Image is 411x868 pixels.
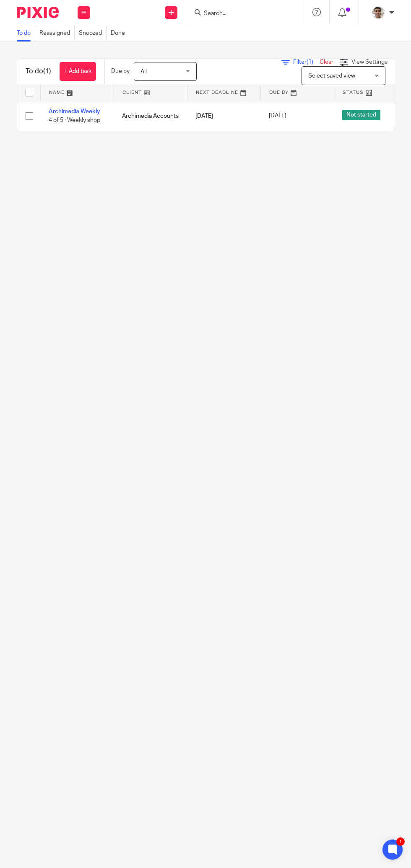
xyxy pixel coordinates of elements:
span: (1) [307,59,313,65]
input: Search [203,10,278,18]
h1: To do [26,67,51,76]
span: View Settings [351,59,388,65]
img: PXL_20240409_141816916.jpg [372,6,385,19]
span: Filter [293,59,320,65]
span: Select saved view [308,73,355,79]
a: Clear [320,59,333,65]
span: All [140,69,147,75]
img: Pixie [17,7,59,18]
a: To do [17,25,35,41]
div: 1 [396,837,405,846]
a: Snoozed [79,25,107,41]
a: Done [111,25,129,41]
td: Archimedia Accounts [114,101,187,131]
span: 4 of 5 · Weekly shop [49,117,100,123]
span: Not started [342,110,380,120]
a: Reassigned [39,25,75,41]
p: Due by [111,67,130,75]
span: (1) [43,68,51,75]
span: [DATE] [269,113,286,119]
a: + Add task [60,62,96,81]
td: [DATE] [187,101,260,131]
a: Archimedia Weekly [49,109,100,114]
